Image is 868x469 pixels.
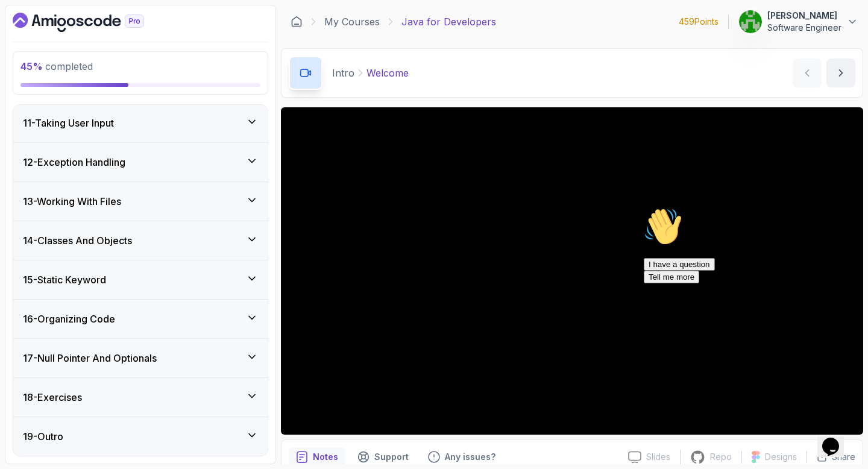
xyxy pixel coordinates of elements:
[313,451,338,463] p: Notes
[13,339,268,377] button: 17-Null Pointer And Optionals
[767,10,841,22] p: [PERSON_NAME]
[5,5,43,43] img: :wave:
[350,447,416,467] button: Support button
[13,260,268,299] button: 15-Static Keyword
[291,16,303,28] a: Dashboard
[13,221,268,260] button: 14-Classes And Objects
[13,417,268,456] button: 19-Outro
[738,10,858,34] button: user profile image[PERSON_NAME]Software Engineer
[5,5,222,81] div: 👋Hi! How can we help?I have a questionTell me more
[332,66,354,80] p: Intro
[765,451,797,463] p: Designs
[639,203,856,415] iframe: chat widget
[366,66,409,80] p: Welcome
[23,390,82,404] h3: 18 - Exercises
[401,14,496,29] p: Java for Developers
[832,451,855,463] p: Share
[23,116,114,130] h3: 11 - Taking User Input
[324,14,380,29] a: My Courses
[13,300,268,338] button: 16-Organizing Code
[710,451,732,463] p: Repo
[445,451,495,463] p: Any issues?
[739,10,762,33] img: user profile image
[23,155,125,169] h3: 12 - Exception Handling
[23,429,63,444] h3: 19 - Outro
[679,16,719,28] p: 459 Points
[20,60,93,72] span: completed
[23,351,157,365] h3: 17 - Null Pointer And Optionals
[807,451,855,463] button: Share
[421,447,503,467] button: Feedback button
[13,182,268,221] button: 13-Working With Files
[5,68,60,81] button: Tell me more
[13,104,268,142] button: 11-Taking User Input
[289,447,345,467] button: notes button
[793,58,822,87] button: previous content
[646,451,670,463] p: Slides
[281,107,863,435] iframe: 1 - Hi
[13,378,268,417] button: 18-Exercises
[5,55,76,68] button: I have a question
[767,22,841,34] p: Software Engineer
[13,143,268,181] button: 12-Exception Handling
[23,272,106,287] h3: 15 - Static Keyword
[817,421,856,457] iframe: chat widget
[23,194,121,209] h3: 13 - Working With Files
[5,36,119,45] span: Hi! How can we help?
[20,60,43,72] span: 45 %
[13,13,172,32] a: Dashboard
[374,451,409,463] p: Support
[23,312,115,326] h3: 16 - Organizing Code
[826,58,855,87] button: next content
[23,233,132,248] h3: 14 - Classes And Objects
